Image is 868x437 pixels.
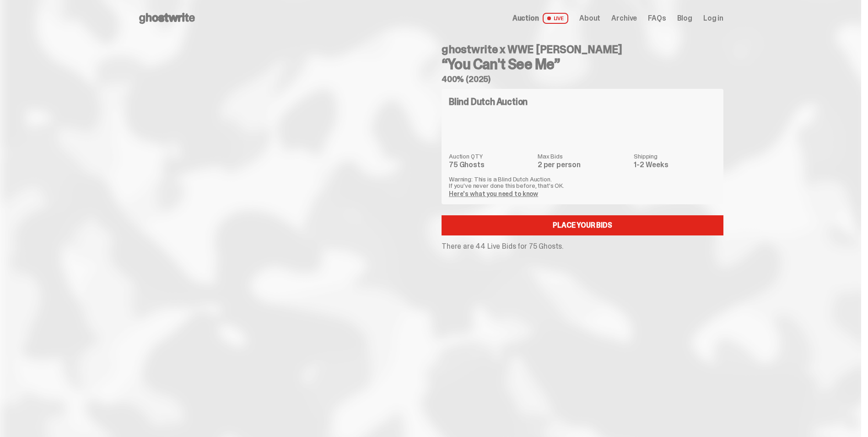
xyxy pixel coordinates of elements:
a: Log in [703,15,723,22]
a: Here's what you need to know [449,190,538,198]
a: Place your Bids [442,215,723,235]
dd: 2 per person [538,161,628,169]
dt: Max Bids [538,153,628,159]
span: Auction [512,15,539,22]
a: FAQs [648,15,666,22]
span: LIVE [543,13,569,24]
dt: Auction QTY [449,153,532,159]
h4: Blind Dutch Auction [449,97,528,106]
dd: 75 Ghosts [449,161,532,169]
h4: ghostwrite x WWE [PERSON_NAME] [442,44,723,55]
h5: 400% (2025) [442,75,723,83]
a: Archive [611,15,637,22]
a: About [579,15,600,22]
p: There are 44 Live Bids for 75 Ghosts. [442,243,723,250]
dt: Shipping [634,153,716,159]
dd: 1-2 Weeks [634,161,716,169]
h3: “You Can't See Me” [442,57,723,71]
p: Warning: This is a Blind Dutch Auction. If you’ve never done this before, that’s OK. [449,176,716,189]
a: Auction LIVE [512,13,568,24]
a: Blog [677,15,692,22]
